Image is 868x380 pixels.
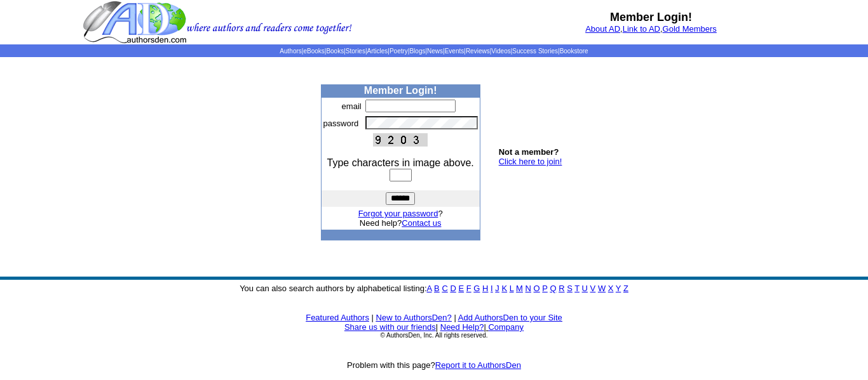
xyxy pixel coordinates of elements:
[534,284,540,293] a: O
[582,284,588,293] a: U
[360,218,442,228] font: Need help?
[491,284,493,293] a: I
[346,48,365,55] a: Stories
[280,48,301,55] a: Authors
[440,322,484,332] a: Need Help?
[488,322,524,332] a: Company
[358,209,438,218] a: Forgot your password
[364,85,437,96] b: Member Login!
[598,284,606,293] a: W
[367,48,388,55] a: Articles
[466,48,490,55] a: Reviews
[616,284,621,293] a: Y
[560,48,588,55] a: Bookstore
[380,332,487,339] font: © AuthorsDen, Inc. All rights reserved.
[409,48,425,55] a: Blogs
[526,284,531,293] a: N
[510,284,514,293] a: L
[559,284,564,293] a: R
[512,48,558,55] a: Success Stories
[323,119,359,128] font: password
[402,218,441,228] a: Contact us
[326,48,344,55] a: Books
[306,313,369,322] a: Featured Authors
[585,24,717,34] font: , ,
[663,24,717,34] a: Gold Members
[454,313,456,322] font: |
[590,284,596,293] a: V
[442,284,447,293] a: C
[347,360,521,370] font: Problem with this page?
[327,157,474,168] font: Type characters in image above.
[499,157,562,166] a: Click here to join!
[516,284,523,293] a: M
[623,24,660,34] a: Link to AD
[499,147,559,157] b: Not a member?
[610,11,692,23] b: Member Login!
[574,284,580,293] a: T
[344,322,436,332] a: Share us with our friends
[358,209,443,218] font: ?
[373,133,428,147] img: This Is CAPTCHA Image
[390,48,408,55] a: Poetry
[550,284,556,293] a: Q
[623,284,628,293] a: Z
[427,284,432,293] a: A
[484,322,524,332] font: |
[458,313,562,322] a: Add AuthorsDen to your Site
[240,284,628,293] font: You can also search authors by alphabetical listing:
[473,284,480,293] a: G
[342,102,362,111] font: email
[466,284,471,293] a: F
[435,360,521,370] a: Report it to AuthorsDen
[372,313,374,322] font: |
[567,284,573,293] a: S
[376,313,452,322] a: New to AuthorsDen?
[482,284,488,293] a: H
[585,24,620,34] a: About AD
[427,48,443,55] a: News
[491,48,510,55] a: Videos
[445,48,465,55] a: Events
[303,48,324,55] a: eBooks
[608,284,614,293] a: X
[436,322,438,332] font: |
[495,284,499,293] a: J
[450,284,456,293] a: D
[501,284,507,293] a: K
[434,284,440,293] a: B
[280,48,588,55] span: | | | | | | | | | | | |
[458,284,464,293] a: E
[542,284,547,293] a: P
